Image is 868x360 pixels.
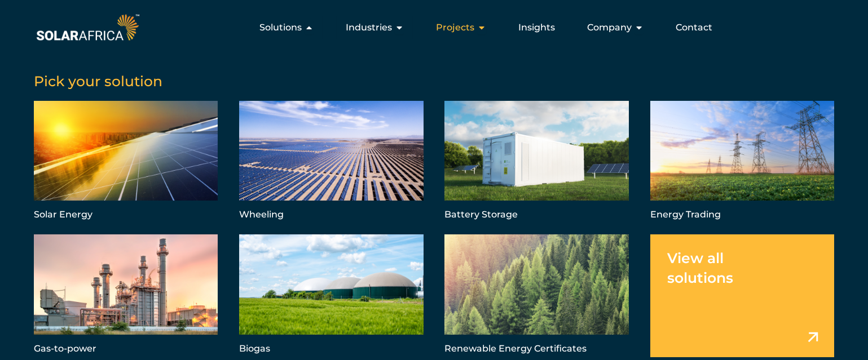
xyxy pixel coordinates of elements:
[587,21,632,34] span: Company
[34,101,218,224] a: Solar Energy
[259,21,302,34] span: Solutions
[436,21,474,34] span: Projects
[142,16,721,39] div: Menu Toggle
[142,16,721,39] nav: Menu
[34,73,834,90] h5: Pick your solution
[676,21,712,34] a: Contact
[346,21,392,34] span: Industries
[518,21,555,34] a: Insights
[650,234,834,357] a: View all solutions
